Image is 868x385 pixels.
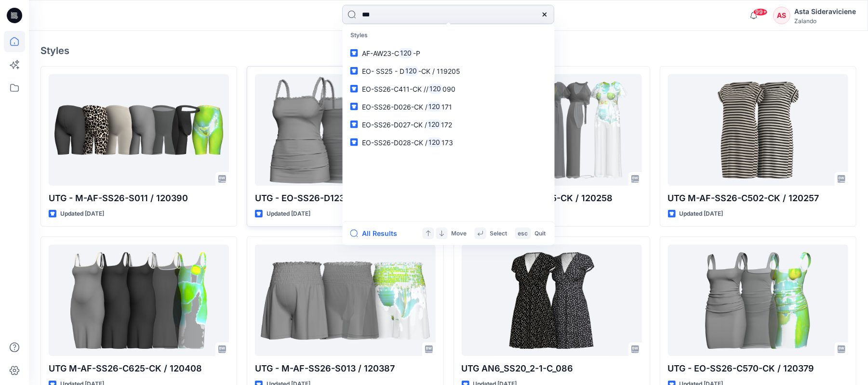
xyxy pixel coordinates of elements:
span: 171 [441,102,452,110]
mark: 120 [404,65,419,76]
span: EO-SS26-D026-CK / [362,102,427,110]
span: 173 [441,138,453,146]
mark: 120 [427,137,442,148]
p: Quit [535,228,546,238]
a: UTG - M-AF-SS26-S013 / 120387 [255,245,435,356]
p: UTG - M-AF-SS26-S011 / 120390 [49,192,229,205]
span: EO-SS26-D028-CK / [362,138,427,146]
mark: 120 [428,83,443,94]
div: Asta Sideraviciene [794,6,856,17]
a: EO-SS26-C411-CK //120090 [345,80,553,97]
div: AS [773,7,790,24]
span: AF-AW23-C [362,49,399,57]
p: Styles [345,27,553,44]
p: Updated [DATE] [60,209,104,219]
p: UTG M-AF-SS26-C502-CK / 120257 [668,192,848,205]
p: UTG AN6_SS20_2-1-C_086 [462,362,642,375]
mark: 120 [399,47,414,58]
span: -P [413,49,420,57]
button: All Results [350,228,403,239]
p: Updated [DATE] [680,209,723,219]
a: UTG - EO-SS26-D123-CK / 120348 [255,74,435,186]
span: -CK / 119205 [418,67,460,75]
p: Move [452,228,467,238]
mark: 120 [427,119,441,130]
a: EO- SS25 - D120-CK / 119205 [345,62,553,80]
p: esc [518,228,528,238]
p: Select [490,228,507,238]
p: UTG - EO-SS26-D123-CK / 120348 [255,192,435,205]
a: UTG M-AF-SS26-C502-CK / 120257 [668,74,848,186]
a: UTG AN6_SS20_2-1-C_086 [462,245,642,356]
span: 99+ [753,8,768,16]
span: EO-SS26-D027-CK / [362,120,427,128]
p: Updated [DATE] [267,209,310,219]
p: UTG - EO-SS26-C570-CK / 120379 [668,362,848,375]
a: UTG - M-AF-SS26-S011 / 120390 [49,74,229,186]
mark: 120 [427,101,442,112]
a: EO-SS26-D028-CK /120173 [345,133,553,151]
p: UTG - M-AF-SS26-S013 / 120387 [255,362,435,375]
div: Zalando [794,17,856,25]
a: UTG M-AF-SS26-C625-CK / 120408 [49,245,229,356]
span: 090 [442,84,455,93]
p: UTG M-AF-SS26-C625-CK / 120408 [49,362,229,375]
a: AF-AW23-C120-P [345,44,553,62]
span: 172 [441,120,452,128]
span: EO- SS25 - D [362,67,404,75]
h4: Styles [40,45,856,56]
a: EO-SS26-D027-CK /120172 [345,115,553,133]
span: EO-SS26-C411-CK // [362,84,428,93]
a: EO-SS26-D026-CK /120171 [345,97,553,115]
a: UTG - EO-SS26-C570-CK / 120379 [668,245,848,356]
